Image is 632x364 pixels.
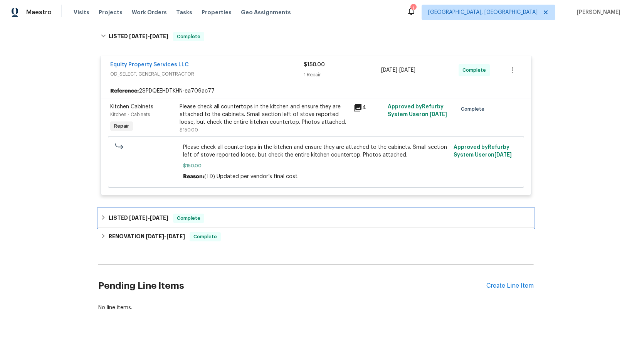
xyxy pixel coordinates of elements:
span: $150.00 [304,62,325,67]
div: Create Line Item [486,282,534,290]
span: Approved by Refurby System User on [388,104,447,117]
span: Complete [461,105,487,113]
span: Complete [174,214,203,222]
div: RENOVATION [DATE]-[DATE]Complete [98,228,534,246]
span: [DATE] [381,67,397,73]
div: 4 [353,103,383,112]
span: Complete [462,66,489,74]
h6: LISTED [109,214,168,223]
span: Maestro [26,8,52,16]
span: - [129,34,168,39]
div: No line items. [98,304,534,312]
span: OD_SELECT, GENERAL_CONTRACTOR [110,70,304,78]
span: [DATE] [399,67,415,73]
span: [DATE] [430,112,447,117]
div: LISTED [DATE]-[DATE]Complete [98,24,534,49]
span: Geo Assignments [241,8,291,16]
div: Please check all countertops in the kitchen and ensure they are attached to the cabinets. Small s... [180,103,348,126]
span: Reason: [183,174,204,179]
div: 1 [410,5,416,12]
span: [DATE] [129,215,148,221]
span: [DATE] [146,234,164,239]
span: Repair [111,122,132,130]
span: - [129,215,168,221]
span: [DATE] [494,152,512,158]
div: LISTED [DATE]-[DATE]Complete [98,209,534,228]
h6: RENOVATION [109,232,185,241]
span: Please check all countertops in the kitchen and ensure they are attached to the cabinets. Small s... [183,143,449,159]
div: 2SPDQEEHDTKHN-ea709ac77 [101,84,531,98]
h2: Pending Line Items [98,268,486,304]
h6: LISTED [109,32,168,41]
span: Kitchen Cabinets [110,104,153,110]
span: [PERSON_NAME] [574,8,620,16]
span: [DATE] [129,34,148,39]
span: - [381,66,415,74]
a: Equity Property Services LLC [110,62,189,67]
span: $150.00 [183,162,449,170]
span: [DATE] [166,234,185,239]
span: Work Orders [132,8,167,16]
span: [DATE] [150,215,168,221]
span: Properties [202,8,232,16]
span: - [146,234,185,239]
span: Kitchen - Cabinets [110,112,150,117]
span: Complete [190,233,220,241]
span: Approved by Refurby System User on [454,145,512,158]
span: Tasks [176,10,192,15]
div: 1 Repair [304,71,381,79]
span: [DATE] [150,34,168,39]
span: Complete [174,33,203,40]
span: Visits [74,8,89,16]
b: Reference: [110,87,139,95]
span: Projects [99,8,123,16]
span: $150.00 [180,128,198,132]
span: [GEOGRAPHIC_DATA], [GEOGRAPHIC_DATA] [428,8,538,16]
span: (TD) Updated per vendor’s final cost. [204,174,299,179]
